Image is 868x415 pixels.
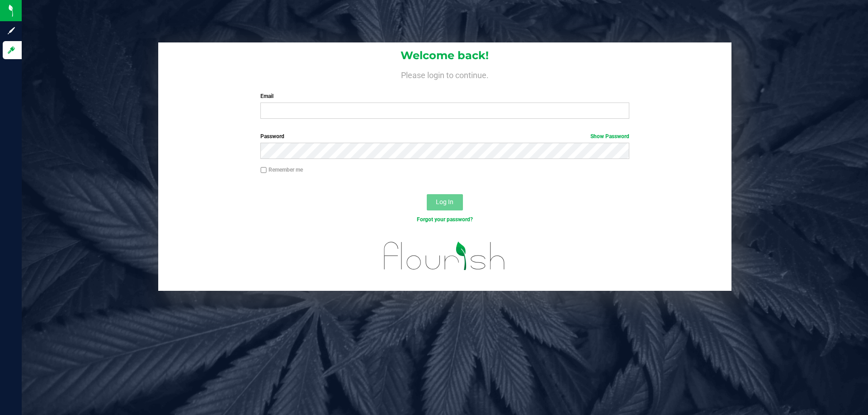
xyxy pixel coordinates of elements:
[436,198,453,205] span: Log In
[158,69,731,79] h4: Please login to continue.
[260,166,303,174] label: Remember me
[260,92,629,100] label: Email
[7,46,16,55] inline-svg: Log in
[417,216,473,223] a: Forgot your password?
[373,233,516,279] img: flourish_logo.svg
[590,133,629,140] a: Show Password
[7,26,16,35] inline-svg: Sign up
[260,133,284,140] span: Password
[427,194,463,210] button: Log In
[158,50,731,61] h1: Welcome back!
[260,167,267,173] input: Remember me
